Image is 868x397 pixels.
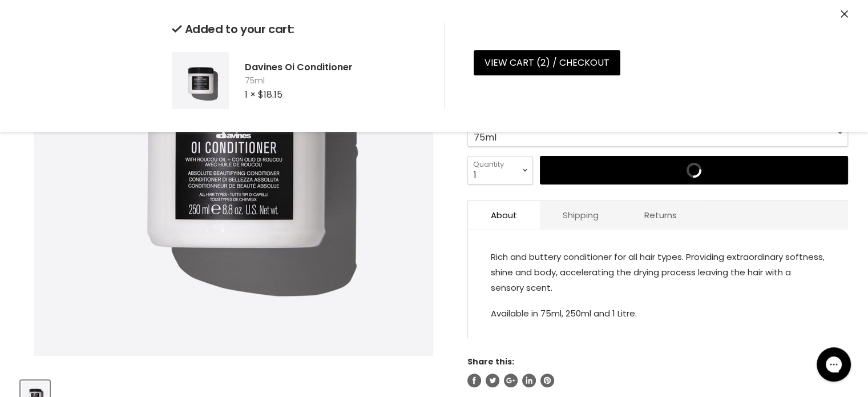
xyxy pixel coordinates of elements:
iframe: Gorgias live chat messenger [811,343,857,386]
a: Returns [621,201,700,229]
span: $18.15 [258,88,282,101]
span: Rich and buttery conditioner for all hair types. Providing extraordinary softness, shine and body... [491,251,825,294]
select: Quantity [467,156,533,185]
span: 1 × [245,88,256,101]
h2: Added to your cart: [172,23,426,36]
img: Davines Oi Conditioner [172,52,229,109]
h2: Davines Oi Conditioner [245,61,426,73]
button: Close [841,9,848,21]
a: About [468,201,540,229]
span: Share this: [467,356,514,367]
span: 75ml [245,75,426,87]
span: 2 [540,56,546,69]
div: Available in 75ml, 250ml and 1 Litre. [491,247,825,321]
aside: Share this: [467,356,848,387]
a: View cart (2) / Checkout [474,50,620,75]
a: Shipping [540,201,621,229]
